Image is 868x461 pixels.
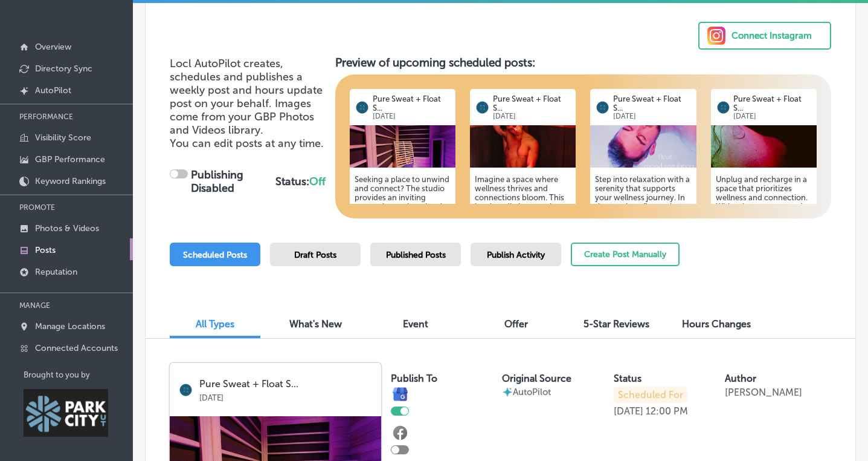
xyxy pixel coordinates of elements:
p: Photos & Videos [35,223,99,234]
p: AutoPilot [35,85,71,96]
p: [DATE] [373,113,451,120]
span: 5-Star Reviews [583,318,649,330]
p: [PERSON_NAME] [725,387,802,398]
strong: Status: [275,175,326,188]
h3: Preview of upcoming scheduled posts: [335,56,831,70]
img: logo [178,382,193,397]
h5: Step into relaxation with a serenity that supports your wellness journey. In the spacious float s... [595,175,691,311]
p: [DATE] [614,405,643,417]
label: Author [725,373,756,384]
label: Publish To [391,373,437,384]
p: AutoPilot [513,387,551,397]
img: 175641994927ba8e51-06f0-4965-92fc-ddd826b1f5a6_2025-02-08.jpg [350,125,455,168]
p: Pure Sweat + Float S... [373,94,451,113]
img: Park City [24,389,108,437]
p: Pure Sweat + Float S... [493,94,571,113]
p: Pure Sweat + Float S... [613,94,692,113]
p: Overview [35,42,71,52]
p: Manage Locations [35,321,105,332]
div: Connect Instagram [731,27,812,45]
img: logo [355,100,370,115]
p: [DATE] [199,390,373,402]
img: autopilot-icon [502,387,513,397]
p: Connected Accounts [35,343,118,353]
img: logo [475,100,490,115]
p: Posts [35,245,56,255]
p: [DATE] [613,113,692,120]
img: 175641994496ab44f1-9f35-4c0f-b58c-a69802dcec9e_2025-03-25.jpg [711,125,817,168]
p: 12:00 PM [646,405,688,417]
img: 175641995217abaef2-1056-429d-ac74-55a8f760d8c9_2023-09-28.png [470,125,576,168]
p: Scheduled For [614,387,687,403]
button: Create Post Manually [571,243,680,266]
span: Hours Changes [682,318,751,330]
span: Published Posts [386,250,446,260]
img: 02bcdb21-2a45-402b-9cae-0bb9948917603.png [590,125,696,168]
p: Keyword Rankings [35,176,106,186]
p: Reputation [35,267,77,277]
p: [DATE] [733,113,812,120]
p: [DATE] [493,113,571,120]
span: You can edit posts at any time. [170,137,324,150]
h5: Unplug and recharge in a space that prioritizes wellness and connection. With private saunas and ... [716,175,812,311]
p: Directory Sync [35,64,92,74]
h5: Imagine a space where wellness thrives and connections bloom. This local studio is more than just... [475,175,571,311]
strong: Publishing Disabled [191,168,243,195]
p: Visibility Score [35,132,91,143]
span: Offer [504,318,528,330]
span: Draft Posts [294,250,336,260]
span: Event [403,318,428,330]
img: logo [716,100,731,115]
label: Status [614,373,641,384]
span: All Types [196,318,234,330]
p: Pure Sweat + Float S... [733,94,812,113]
label: Original Source [502,373,571,384]
img: logo [595,100,610,115]
span: Off [309,175,326,188]
span: Locl AutoPilot creates, schedules and publishes a weekly post and hours update post on your behal... [170,57,323,137]
h5: Seeking a place to unwind and connect? The studio provides an inviting atmosphere where local wel... [355,175,451,311]
p: GBP Performance [35,154,105,165]
button: Connect Instagram [698,22,831,50]
span: Publish Activity [487,250,545,260]
span: Scheduled Posts [183,250,247,260]
p: Brought to you by [24,370,133,379]
span: What's New [289,318,342,330]
p: Pure Sweat + Float S... [199,379,373,390]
